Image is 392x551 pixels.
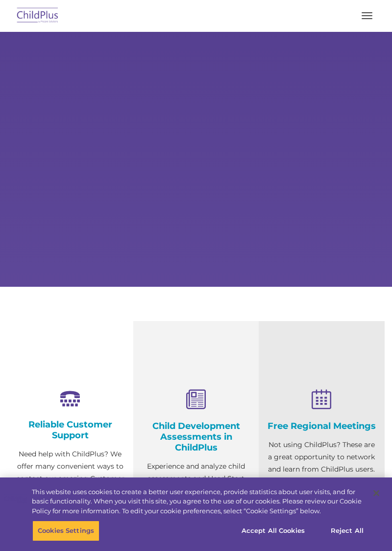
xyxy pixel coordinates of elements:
div: This website uses cookies to create a better user experience, provide statistics about user visit... [32,487,365,516]
button: Cookies Settings [32,521,99,541]
button: Accept All Cookies [236,521,310,541]
h4: Child Development Assessments in ChildPlus [141,421,252,453]
button: Close [366,482,387,504]
h4: Reliable Customer Support [15,419,126,441]
h4: Free Regional Meetings [266,421,377,431]
p: Need help with ChildPlus? We offer many convenient ways to contact our amazing Customer Support r... [15,448,126,534]
p: Experience and analyze child assessments and Head Start data management in one system with zero c... [141,460,252,534]
button: Reject All [317,521,378,541]
p: Not using ChildPlus? These are a great opportunity to network and learn from ChildPlus users. Fin... [266,439,377,512]
img: ChildPlus by Procare Solutions [15,4,61,27]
